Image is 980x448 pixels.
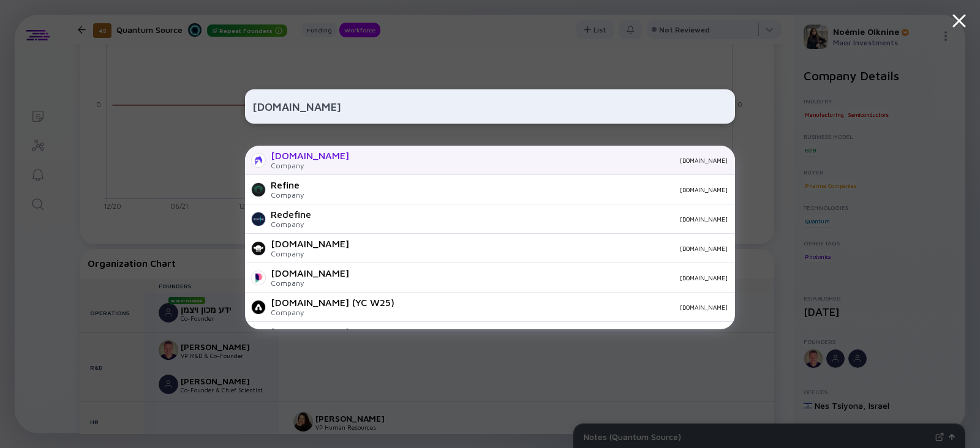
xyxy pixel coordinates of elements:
[271,238,349,249] div: [DOMAIN_NAME]
[271,150,349,161] div: [DOMAIN_NAME]
[271,220,311,229] div: Company
[271,326,349,337] div: [DOMAIN_NAME]
[271,267,349,278] div: [DOMAIN_NAME]
[271,278,349,288] div: Company
[314,186,728,193] div: [DOMAIN_NAME]
[271,179,304,190] div: Refine
[271,190,304,200] div: Company
[271,249,349,258] div: Company
[404,304,728,311] div: [DOMAIN_NAME]
[321,215,728,223] div: [DOMAIN_NAME]
[359,245,728,252] div: [DOMAIN_NAME]
[359,274,728,282] div: [DOMAIN_NAME]
[271,308,394,317] div: Company
[252,95,728,118] input: Search Company or Investor...
[271,209,311,220] div: Redefine
[359,157,728,164] div: [DOMAIN_NAME]
[271,161,349,170] div: Company
[271,297,394,308] div: [DOMAIN_NAME] (YC W25)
